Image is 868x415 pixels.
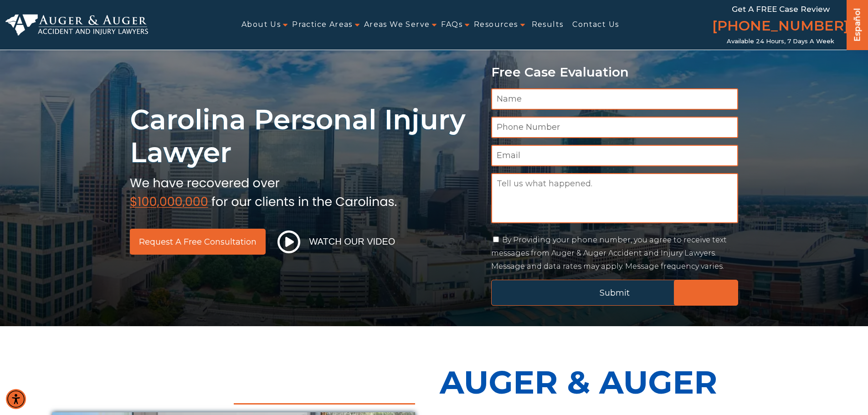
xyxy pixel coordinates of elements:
a: FAQs [441,15,462,35]
input: Name [491,88,739,110]
a: Areas We Serve [364,15,430,35]
img: sub text [130,174,397,208]
a: Practice Areas [292,15,353,35]
span: Available 24 Hours, 7 Days a Week [727,38,834,45]
span: Resources [474,15,518,35]
div: Accessibility Menu [6,389,26,409]
a: Request a Free Consultation [130,229,266,255]
input: Submit [491,280,739,306]
img: Auger & Auger Accident and Injury Lawyers Logo [5,14,148,36]
a: Contact Us [572,15,619,35]
p: Auger & Auger [440,354,816,411]
input: Email [491,145,739,166]
h1: Carolina Personal Injury Lawyer [130,103,480,169]
span: About Us [241,15,281,35]
span: Request a Free Consultation [139,238,257,246]
button: Watch Our Video [275,230,398,254]
label: By Providing your phone number, you agree to receive text messages from Auger & Auger Accident an... [491,236,727,271]
p: Free Case Evaluation [491,65,739,79]
span: Get a FREE Case Review [732,5,830,14]
a: Results [532,15,564,35]
input: Phone Number [491,117,739,138]
a: [PHONE_NUMBER] [712,16,849,38]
